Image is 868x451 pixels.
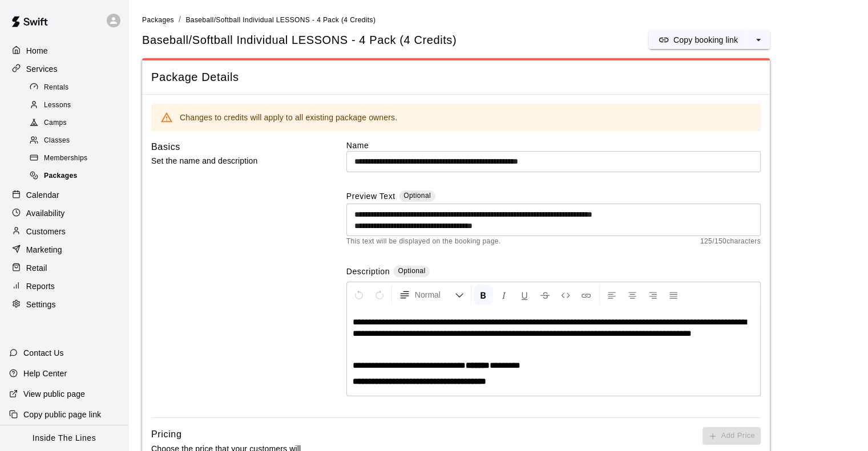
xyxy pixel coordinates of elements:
[151,70,761,85] span: Package Details
[44,82,69,94] span: Rentals
[26,208,65,219] p: Availability
[9,205,119,222] a: Availability
[44,135,70,147] span: Classes
[44,170,78,182] span: Packages
[346,140,761,151] label: Name
[142,16,174,24] span: Packages
[623,285,642,305] button: Center Align
[26,281,55,292] p: Reports
[27,80,124,96] div: Rentals
[673,34,738,46] p: Copy booking link
[9,278,119,295] a: Reports
[23,368,67,379] p: Help Center
[27,168,128,185] a: Packages
[415,289,455,300] span: Normal
[27,79,128,96] a: Rentals
[643,285,663,305] button: Right Align
[474,285,493,305] button: Format Bold
[185,16,376,24] span: Baseball/Softball Individual LESSONS - 4 Pack (4 Credits)
[142,32,457,48] h5: Baseball/Softball Individual LESSONS - 4 Pack (4 Credits)
[27,168,124,184] div: Packages
[44,117,67,129] span: Camps
[9,241,119,258] a: Marketing
[33,432,96,444] p: Inside The Lines
[394,285,469,305] button: Formatting Options
[142,15,174,24] a: Packages
[535,285,555,305] button: Format Strikethrough
[26,63,58,75] p: Services
[346,266,390,279] label: Description
[27,115,124,131] div: Camps
[370,285,389,305] button: Redo
[44,153,87,164] span: Memberships
[27,115,128,132] a: Camps
[23,388,85,400] p: View public page
[27,151,124,166] div: Memberships
[346,236,501,247] span: This text will be displayed on the booking page.
[151,140,180,155] h6: Basics
[700,236,761,247] span: 125 / 150 characters
[27,132,128,150] a: Classes
[398,267,425,275] span: Optional
[26,244,62,255] p: Marketing
[27,97,124,113] div: Lessons
[349,285,369,305] button: Undo
[179,14,181,26] li: /
[26,299,56,310] p: Settings
[142,14,854,26] nav: breadcrumb
[27,133,124,149] div: Classes
[649,31,770,49] div: split button
[9,296,119,313] a: Settings
[27,96,128,114] a: Lessons
[9,259,119,277] a: Retail
[26,189,59,201] p: Calendar
[556,285,575,305] button: Insert Code
[9,42,119,59] a: Home
[494,285,514,305] button: Format Italics
[576,285,596,305] button: Insert Link
[23,347,64,359] p: Contact Us
[9,60,119,78] a: Services
[26,262,47,274] p: Retail
[403,192,431,200] span: Optional
[9,186,119,204] a: Calendar
[26,226,66,237] p: Customers
[602,285,621,305] button: Left Align
[747,31,770,49] button: select merge strategy
[515,285,534,305] button: Format Underline
[151,154,310,168] p: Set the name and description
[346,190,395,204] label: Preview Text
[44,100,71,111] span: Lessons
[649,31,747,49] button: Copy booking link
[180,107,397,128] div: Changes to credits will apply to all existing package owners.
[664,285,683,305] button: Justify Align
[27,150,128,168] a: Memberships
[9,223,119,240] a: Customers
[23,409,101,420] p: Copy public page link
[26,45,48,56] p: Home
[151,427,181,442] h6: Pricing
